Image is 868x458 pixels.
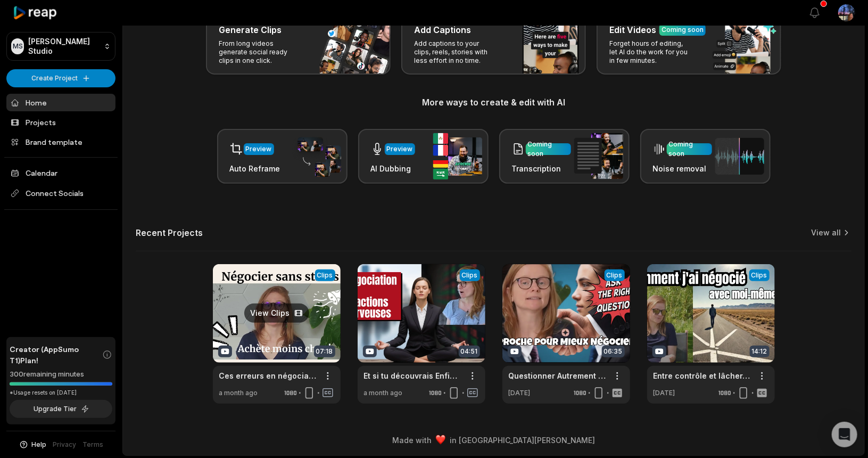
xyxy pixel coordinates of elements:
img: ai_dubbing.png [433,133,482,179]
p: Forget hours of editing, let AI do the work for you in few minutes. [609,39,692,65]
h3: Edit Videos [609,23,656,36]
a: View all [811,227,841,238]
p: From long videos generate social ready clips in one click. [219,39,301,65]
img: transcription.png [574,133,623,179]
button: Help [19,440,47,449]
div: Coming soon [528,140,569,159]
div: 300 remaining minutes [10,369,112,380]
a: Entre contrôle et lâcher-prise : comment j’ai appris à négocier avec moi-même pour choisir ma vie [654,370,751,381]
h2: Recent Projects [136,227,203,238]
h3: Auto Reframe [230,163,280,174]
a: Questionner Autrement : L’Approche pour Mieux Négocier [509,370,607,381]
h3: Generate Clips [219,23,282,36]
h3: Noise removal [653,163,712,174]
div: Coming soon [669,140,710,159]
div: Open Intercom Messenger [832,422,857,447]
div: MS [11,38,24,54]
button: Create Project [6,69,115,87]
span: Connect Socials [6,184,115,203]
a: Home [6,94,115,111]
div: Coming soon [662,25,704,35]
h3: More ways to create & edit with AI [136,96,852,109]
span: Help [32,440,47,449]
a: Terms [83,440,104,449]
p: Add captions to your clips, reels, stories with less effort in no time. [414,39,497,65]
img: auto_reframe.png [292,136,341,177]
a: Brand template [6,133,115,151]
h3: Transcription [512,163,571,174]
a: Calendar [6,164,115,182]
div: Made with in [GEOGRAPHIC_DATA][PERSON_NAME] [133,435,855,446]
button: Upgrade Tier [10,400,112,418]
h3: AI Dubbing [371,163,415,174]
div: Preview [387,144,413,154]
div: *Usage resets on [DATE] [10,389,112,397]
a: Et si tu découvrais Enfin ta propre Façon de Négocier efficacement ? [364,370,462,381]
div: Preview [246,144,272,154]
a: Privacy [53,440,77,449]
a: Ces erreurs en négociation te ruinent… Voici comment les corriger grâce à P.O.V.E.R. [219,370,317,381]
span: Creator (AppSumo T1) Plan! [10,343,102,366]
img: noise_removal.png [715,138,764,175]
h3: Add Captions [414,23,471,36]
a: Projects [6,113,115,131]
p: [PERSON_NAME] Studio [28,37,100,56]
img: heart emoji [436,435,445,445]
